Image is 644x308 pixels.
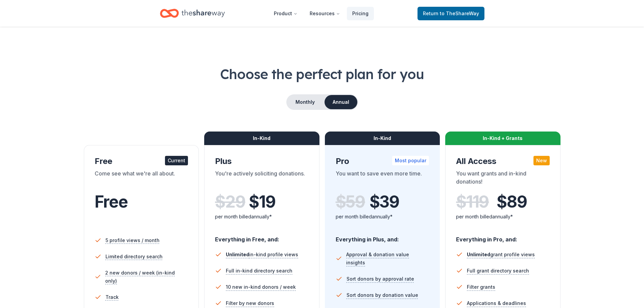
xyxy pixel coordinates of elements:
[215,230,309,244] div: Everything in Free, and:
[226,252,249,257] span: Unlimited
[215,169,309,188] div: You're actively soliciting donations.
[336,156,429,167] div: Pro
[215,213,309,221] div: per month billed annually*
[445,132,560,145] div: In-Kind + Grants
[336,230,429,244] div: Everything in Plus, and:
[165,156,188,165] div: Current
[95,156,188,167] div: Free
[268,7,303,20] button: Product
[249,192,275,211] span: $ 19
[105,236,160,244] span: 5 profile views / month
[533,156,550,165] div: New
[346,251,429,267] span: Approval & donation value insights
[347,291,418,299] span: Sort donors by donation value
[95,192,128,212] span: Free
[336,169,429,188] div: You want to save even more time.
[215,156,309,167] div: Plus
[105,293,119,301] span: Track
[95,169,188,188] div: Come see what we're all about.
[347,275,414,283] span: Sort donors by approval rate
[268,5,374,21] nav: Main
[456,230,550,244] div: Everything in Pro, and:
[226,299,274,307] span: Filter by new donors
[467,252,535,257] span: grant profile views
[456,213,550,221] div: per month billed annually*
[456,156,550,167] div: All Access
[456,169,550,188] div: You want grants and in-kind donations!
[497,192,527,211] span: $ 89
[325,132,440,145] div: In-Kind
[204,132,319,145] div: In-Kind
[423,9,479,18] span: Return
[467,299,526,307] span: Applications & deadlines
[226,252,298,257] span: in-kind profile views
[467,283,495,291] span: Filter grants
[27,65,617,84] h1: Choose the perfect plan for you
[226,283,296,291] span: 10 new in-kind donors / week
[336,213,429,221] div: per month billed annually*
[467,252,490,257] span: Unlimited
[369,192,399,211] span: $ 39
[440,10,479,16] span: to TheShareWay
[226,267,292,275] span: Full in-kind directory search
[467,267,529,275] span: Full grant directory search
[347,7,374,20] a: Pricing
[105,253,163,261] span: Limited directory search
[418,7,484,20] a: Returnto TheShareWay
[304,7,345,20] button: Resources
[287,95,323,109] button: Monthly
[160,5,225,21] a: Home
[325,95,357,109] button: Annual
[105,269,188,285] span: 2 new donors / week (in-kind only)
[392,156,429,165] div: Most popular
